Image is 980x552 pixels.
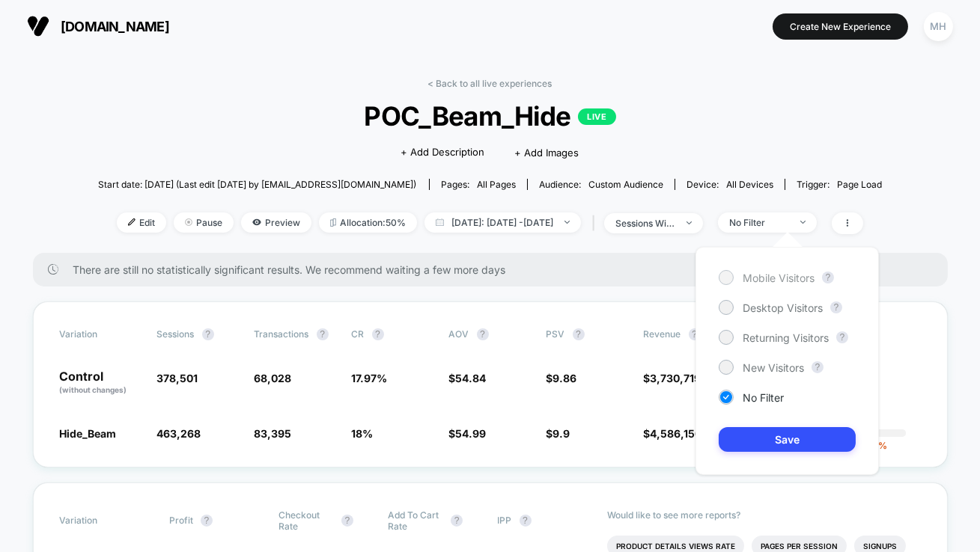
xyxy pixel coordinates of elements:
span: CR [352,328,365,340]
span: Sessions [157,328,195,340]
span: Revenue [644,328,681,340]
div: Pages: [441,179,516,190]
span: Page Load [837,179,882,190]
span: Mobile Visitors [743,272,815,284]
img: calendar [436,218,444,226]
span: Device: [675,179,785,190]
span: 463,268 [157,427,201,440]
button: ? [822,272,834,283]
span: Transactions [255,328,309,340]
span: Add To Cart Rate [388,509,443,532]
span: all devices [726,179,773,190]
p: Control [60,370,142,396]
span: Pause [174,212,234,233]
span: (without changes) [60,385,127,394]
span: Edit [117,212,166,233]
span: Preview [241,212,311,233]
span: Variation [60,328,142,340]
span: New Visitors [743,361,804,374]
span: Checkout Rate [279,509,334,532]
span: 83,395 [255,427,292,440]
button: ? [836,331,848,343]
span: $ [449,372,487,384]
span: Variation [60,509,142,532]
div: Trigger: [797,179,882,190]
button: ? [201,515,213,527]
img: end [687,221,692,224]
span: 378,501 [157,372,198,384]
span: $ [644,372,701,384]
span: No Filter [743,391,784,404]
span: $ [547,427,570,440]
a: < Back to all live experiences [428,78,553,89]
span: | [588,212,604,234]
span: Start date: [DATE] (Last edit [DATE] by [EMAIL_ADDRESS][DOMAIN_NAME]) [98,179,416,190]
span: Allocation: 50% [319,212,417,233]
button: Create New Experience [773,13,908,40]
button: ? [202,328,214,340]
button: ? [372,328,384,340]
button: Save [719,427,856,452]
span: 9.9 [553,427,570,440]
span: 18 % [352,427,374,440]
button: ? [317,328,329,340]
button: ? [341,515,353,527]
button: ? [451,515,463,527]
button: MH [919,11,958,42]
img: edit [128,218,136,226]
span: Hide_Beam [60,427,117,440]
span: + Add Images [515,147,579,159]
span: 17.97 % [352,372,388,384]
p: LIVE [578,108,615,125]
button: ? [573,328,585,340]
span: $ [547,372,577,384]
span: POC_Beam_Hide [137,100,843,132]
span: all pages [477,179,516,190]
button: ? [520,515,532,527]
span: Custom Audience [588,179,663,190]
img: Visually logo [27,15,49,37]
span: 54.99 [456,427,487,440]
span: Profit [169,515,193,526]
span: 68,028 [255,372,292,384]
div: MH [924,12,953,41]
span: PSV [547,328,565,340]
span: + Add Description [401,145,485,160]
span: Desktop Visitors [743,301,823,314]
span: IPP [498,515,512,526]
button: ? [477,328,489,340]
div: sessions with impression [615,218,675,229]
span: 3,730,719 [651,372,701,384]
img: end [800,221,806,224]
img: end [564,221,570,224]
p: Would like to see more reports? [607,509,921,521]
span: $ [644,427,702,440]
span: AOV [449,328,469,340]
span: $ [449,427,487,440]
img: rebalance [330,218,336,227]
span: 4,586,156 [651,427,702,440]
div: No Filter [729,217,789,228]
span: [DOMAIN_NAME] [61,19,169,34]
button: [DOMAIN_NAME] [22,14,174,38]
span: 54.84 [456,372,487,384]
button: ? [830,301,842,313]
span: [DATE]: [DATE] - [DATE] [424,212,581,233]
div: Audience: [539,179,663,190]
button: ? [812,361,824,373]
span: Returning Visitors [743,331,829,344]
span: 9.86 [553,372,577,384]
img: end [185,218,192,226]
span: There are still no statistically significant results. We recommend waiting a few more days [73,263,918,276]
